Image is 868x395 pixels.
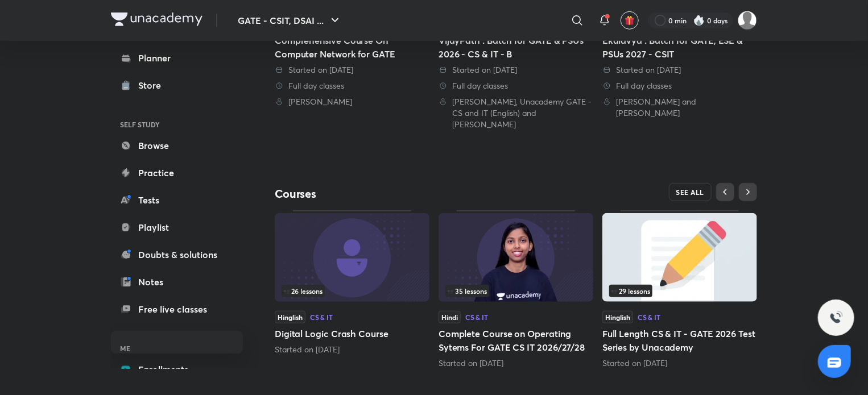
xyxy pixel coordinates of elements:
[282,285,423,297] div: infosection
[111,74,243,97] a: Store
[609,285,750,297] div: infosection
[621,11,639,30] button: avatar
[111,339,243,358] h6: ME
[231,9,349,32] button: GATE - CSIT, DSAI ...
[111,358,243,381] a: Enrollments
[829,311,843,325] img: ttu
[275,186,516,201] h4: Courses
[445,285,586,297] div: infocontainer
[738,11,757,30] img: Fazin Ashraf
[111,271,243,293] a: Notes
[602,96,757,119] div: Sweta Kumari and Sanskriti Mishra
[275,344,429,355] div: Started on Sep 12
[284,288,323,294] span: 26 lessons
[465,314,488,321] div: CS & IT
[111,13,202,29] a: Company Logo
[602,64,757,76] div: Started on 22 Aug 2025
[275,327,429,340] h5: Digital Logic Crash Course
[111,243,243,266] a: Doubts & solutions
[602,80,757,92] div: Full day classes
[669,183,712,201] button: SEE ALL
[111,298,243,321] a: Free live classes
[445,285,586,297] div: infosection
[275,96,429,107] div: Ankit Kumar
[439,80,593,92] div: Full day classes
[111,13,202,26] img: Company Logo
[439,357,593,369] div: Started on Sep 30
[602,311,633,323] span: Hinglish
[439,327,593,354] h5: Complete Course on Operating Sytems For GATE CS IT 2026/27/28
[611,288,650,294] span: 29 lessons
[602,210,757,368] div: Full Length CS & IT - GATE 2026 Test Series by Unacademy
[439,213,593,302] img: Thumbnail
[439,210,593,368] div: Complete Course on Operating Sytems For GATE CS IT 2026/27/28
[602,357,757,369] div: Started on Sep 5
[609,285,750,297] div: left
[111,161,243,184] a: Practice
[439,96,593,130] div: Sweta Kumari, Unacademy GATE - CS and IT (English) and Sanskriti Mishra
[609,285,750,297] div: infocontainer
[275,210,429,355] div: Digital Logic Crash Course
[138,78,168,92] div: Store
[275,311,305,323] span: Hinglish
[282,285,423,297] div: left
[282,285,423,297] div: infocontainer
[439,64,593,76] div: Started on 4 Jul 2025
[693,15,705,26] img: streak
[625,15,635,26] img: avatar
[638,314,660,321] div: CS & IT
[602,34,757,61] div: Ekalavya : Batch for GATE, ESE & PSUs 2027 - CSIT
[111,216,243,239] a: Playlist
[275,34,429,61] div: Comprehensive Course On Computer Network for GATE
[310,314,333,321] div: CS & IT
[448,288,487,294] span: 35 lessons
[602,213,757,302] img: Thumbnail
[676,188,705,196] span: SEE ALL
[111,134,243,157] a: Browse
[111,47,243,69] a: Planner
[439,34,593,61] div: VijayPath : Batch for GATE & PSUs 2026 - CS & IT - B
[602,327,757,354] h5: Full Length CS & IT - GATE 2026 Test Series by Unacademy
[445,285,586,297] div: left
[275,213,429,302] img: Thumbnail
[111,189,243,211] a: Tests
[275,80,429,92] div: Full day classes
[111,115,243,134] h6: SELF STUDY
[439,311,461,323] span: Hindi
[275,64,429,76] div: Started on 24 Mar 2024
